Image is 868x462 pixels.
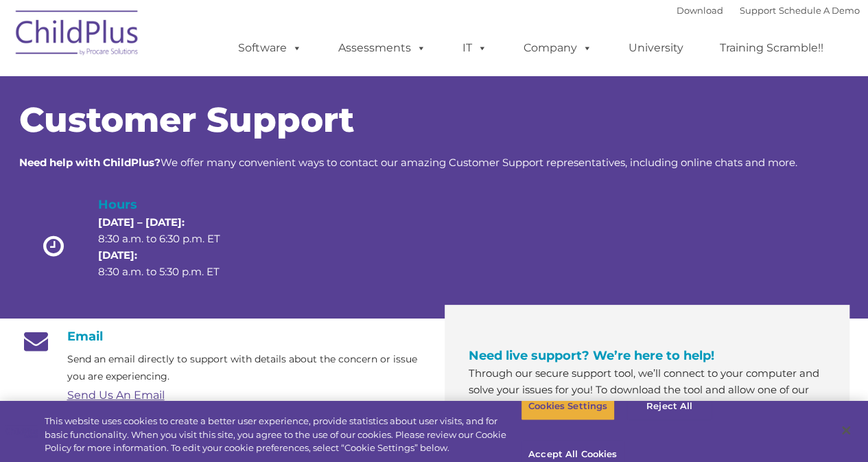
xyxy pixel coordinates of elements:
[98,216,185,229] strong: [DATE] – [DATE]:
[19,156,797,169] span: We offer many convenient ways to contact our amazing Customer Support representatives, including ...
[469,348,714,363] span: Need live support? We’re here to help!
[19,329,424,344] h4: Email
[740,5,776,16] a: Support
[677,5,860,16] font: |
[45,415,521,455] div: This website uses cookies to create a better user experience, provide statistics about user visit...
[521,392,615,421] button: Cookies Settings
[67,351,424,385] p: Send an email directly to support with details about the concern or issue you are experiencing.
[98,195,244,214] h4: Hours
[19,156,161,169] strong: Need help with ChildPlus?
[706,34,837,62] a: Training Scramble!!
[626,392,712,421] button: Reject All
[677,5,723,16] a: Download
[98,214,244,280] p: 8:30 a.m. to 6:30 p.m. ET 8:30 a.m. to 5:30 p.m. ET
[615,34,697,62] a: University
[779,5,860,16] a: Schedule A Demo
[9,1,146,69] img: ChildPlus by Procare Solutions
[449,34,501,62] a: IT
[224,34,316,62] a: Software
[831,415,861,446] button: Close
[67,389,165,402] a: Send Us An Email
[19,99,354,141] span: Customer Support
[325,34,440,62] a: Assessments
[469,365,825,448] p: Through our secure support tool, we’ll connect to your computer and solve your issues for you! To...
[510,34,606,62] a: Company
[98,249,137,262] strong: [DATE]:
